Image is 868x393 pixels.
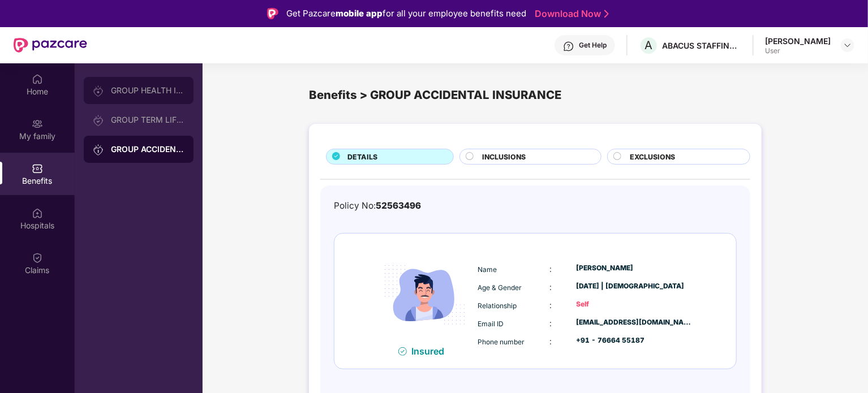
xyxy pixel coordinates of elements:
img: svg+xml;base64,PHN2ZyB3aWR0aD0iMjAiIGhlaWdodD0iMjAiIHZpZXdCb3g9IjAgMCAyMCAyMCIgZmlsbD0ibm9uZSIgeG... [93,85,104,97]
img: svg+xml;base64,PHN2ZyBpZD0iRHJvcGRvd24tMzJ4MzIiIHhtbG5zPSJodHRwOi8vd3d3LnczLm9yZy8yMDAwL3N2ZyIgd2... [843,41,852,50]
div: Get Help [579,41,607,50]
div: [DATE] | [DEMOGRAPHIC_DATA] [577,281,693,292]
div: +91 - 76664 55187 [577,335,693,346]
div: GROUP ACCIDENTAL INSURANCE [111,144,184,155]
img: svg+xml;base64,PHN2ZyBpZD0iSGVscC0zMngzMiIgeG1sbnM9Imh0dHA6Ly93d3cudzMub3JnLzIwMDAvc3ZnIiB3aWR0aD... [563,41,574,52]
span: : [549,336,552,346]
div: ABACUS STAFFING AND SERVICES PRIVATE LIMITED [662,40,741,51]
div: Insured [411,346,451,357]
span: 52563496 [376,200,421,211]
img: New Pazcare Logo [14,38,87,53]
img: icon [375,245,475,345]
img: svg+xml;base64,PHN2ZyBpZD0iSG9tZSIgeG1sbnM9Imh0dHA6Ly93d3cudzMub3JnLzIwMDAvc3ZnIiB3aWR0aD0iMjAiIG... [32,74,43,85]
span: Name [478,265,497,274]
img: svg+xml;base64,PHN2ZyB3aWR0aD0iMjAiIGhlaWdodD0iMjAiIHZpZXdCb3g9IjAgMCAyMCAyMCIgZmlsbD0ibm9uZSIgeG... [32,118,43,129]
img: svg+xml;base64,PHN2ZyBpZD0iQmVuZWZpdHMiIHhtbG5zPSJodHRwOi8vd3d3LnczLm9yZy8yMDAwL3N2ZyIgd2lkdGg9Ij... [32,163,43,174]
span: EXCLUSIONS [630,152,675,162]
span: DETAILS [347,152,377,162]
span: : [549,264,552,274]
div: Policy No: [334,199,421,213]
div: [PERSON_NAME] [765,36,831,46]
strong: mobile app [336,8,383,19]
div: Get Pazcare for all your employee benefits need [286,7,526,20]
span: : [549,300,552,310]
div: [EMAIL_ADDRESS][DOMAIN_NAME] [577,317,693,328]
img: svg+xml;base64,PHN2ZyB3aWR0aD0iMjAiIGhlaWdodD0iMjAiIHZpZXdCb3g9IjAgMCAyMCAyMCIgZmlsbD0ibm9uZSIgeG... [93,144,104,156]
span: : [549,318,552,328]
span: Relationship [478,301,517,310]
div: User [765,46,831,55]
img: svg+xml;base64,PHN2ZyB4bWxucz0iaHR0cDovL3d3dy53My5vcmcvMjAwMC9zdmciIHdpZHRoPSIxNiIgaGVpZ2h0PSIxNi... [398,347,407,356]
span: Age & Gender [478,283,522,292]
span: Email ID [478,319,504,328]
div: Self [577,299,693,310]
img: Logo [267,8,278,19]
img: svg+xml;base64,PHN2ZyBpZD0iQ2xhaW0iIHhtbG5zPSJodHRwOi8vd3d3LnczLm9yZy8yMDAwL3N2ZyIgd2lkdGg9IjIwIi... [32,252,43,264]
img: Stroke [604,8,609,20]
span: Phone number [478,338,525,346]
span: INCLUSIONS [482,152,526,162]
img: svg+xml;base64,PHN2ZyB3aWR0aD0iMjAiIGhlaWdodD0iMjAiIHZpZXdCb3g9IjAgMCAyMCAyMCIgZmlsbD0ibm9uZSIgeG... [93,115,104,126]
div: GROUP HEALTH INSURANCE [111,86,184,95]
div: Benefits > GROUP ACCIDENTAL INSURANCE [309,86,762,104]
div: [PERSON_NAME] [577,263,693,274]
img: svg+xml;base64,PHN2ZyBpZD0iSG9zcGl0YWxzIiB4bWxucz0iaHR0cDovL3d3dy53My5vcmcvMjAwMC9zdmciIHdpZHRoPS... [32,208,43,219]
a: Download Now [535,8,605,20]
span: A [645,38,653,52]
span: : [549,282,552,292]
div: GROUP TERM LIFE INSURANCE [111,115,184,124]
